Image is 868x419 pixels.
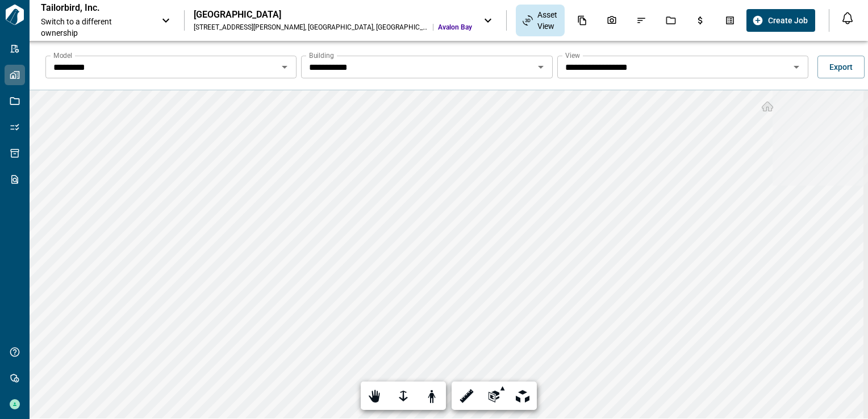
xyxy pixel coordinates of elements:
[768,15,808,26] span: Create Job
[537,9,558,32] span: Asset View
[629,11,653,30] div: Issues & Info
[829,61,853,73] span: Export
[533,59,549,75] button: Open
[41,16,150,39] span: Switch to a different ownership
[194,9,472,20] div: [GEOGRAPHIC_DATA]
[438,23,472,32] span: Avalon Bay
[570,11,594,30] div: Documents
[565,51,580,60] label: View
[817,56,865,78] button: Export
[688,11,712,30] div: Budgets
[838,9,857,27] button: Open notification feed
[788,59,804,75] button: Open
[718,11,742,30] div: Takeoff Center
[659,11,683,30] div: Jobs
[309,51,334,60] label: Building
[41,2,143,14] p: Tailorbird, Inc.
[516,5,565,36] div: Asset View
[746,9,815,32] button: Create Job
[277,59,293,75] button: Open
[194,23,428,32] div: [STREET_ADDRESS][PERSON_NAME] , [GEOGRAPHIC_DATA] , [GEOGRAPHIC_DATA]
[53,51,72,60] label: Model
[600,11,624,30] div: Photos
